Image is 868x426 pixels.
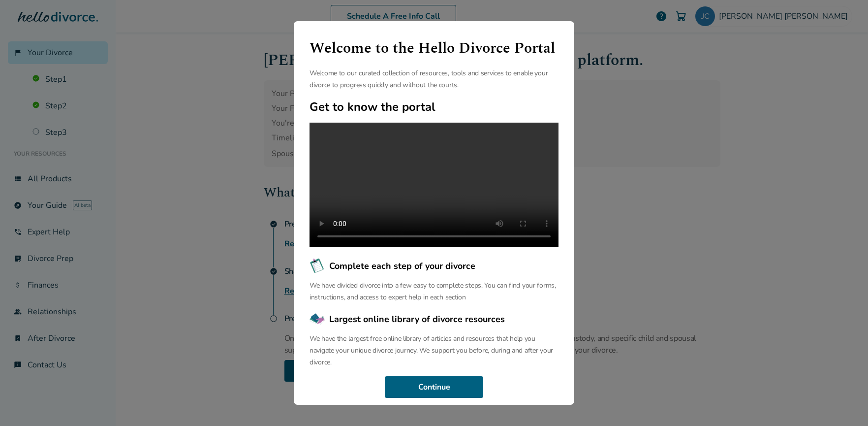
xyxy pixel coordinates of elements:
p: We have divided divorce into a few easy to complete steps. You can find your forms, instructions,... [310,280,558,303]
span: Complete each step of your divorce [329,260,475,272]
h1: Welcome to the Hello Divorce Portal [310,37,558,60]
img: Complete each step of your divorce [310,258,325,274]
img: Largest online library of divorce resources [310,311,325,327]
p: We have the largest free online library of articles and resources that help you navigate your uni... [310,333,558,368]
h2: Get to know the portal [310,99,558,115]
p: Welcome to our curated collection of resources, tools and services to enable your divorce to prog... [310,67,558,91]
span: Largest online library of divorce resources [329,313,505,326]
button: Continue [385,376,483,398]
